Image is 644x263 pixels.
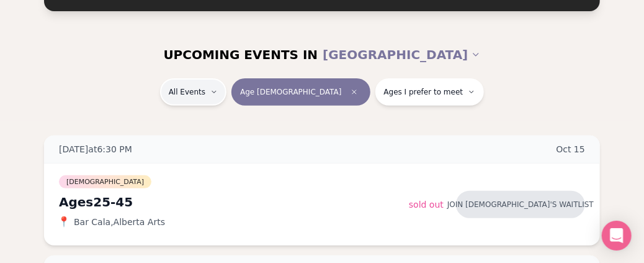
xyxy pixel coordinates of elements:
span: UPCOMING EVENTS IN [163,46,318,63]
span: Age [DEMOGRAPHIC_DATA] [240,87,341,97]
span: Bar Cala , Alberta Arts [74,216,165,228]
span: [DEMOGRAPHIC_DATA] [59,175,151,188]
button: Age [DEMOGRAPHIC_DATA]Clear age [231,78,370,106]
span: Clear age [347,85,362,99]
span: All Events [169,87,205,97]
span: 📍 [59,217,69,227]
button: All Events [160,78,226,106]
span: [DATE] at 6:30 PM [59,143,132,155]
span: Sold Out [409,200,444,210]
div: Ages 25-45 [59,193,409,211]
button: [GEOGRAPHIC_DATA] [323,41,480,68]
button: Join [DEMOGRAPHIC_DATA]'s waitlist [456,191,585,218]
button: Ages I prefer to meet [375,78,485,106]
div: Open Intercom Messenger [602,221,632,251]
span: Oct 15 [557,143,586,155]
span: Ages I prefer to meet [384,87,463,97]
